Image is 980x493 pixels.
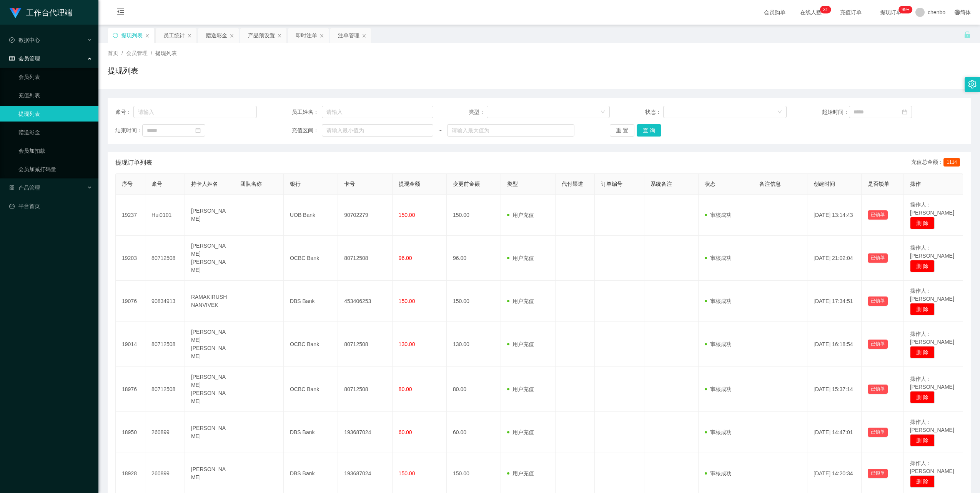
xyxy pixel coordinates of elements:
[910,181,921,187] span: 操作
[9,9,72,15] a: 工作台代理端
[910,288,954,302] span: 操作人：[PERSON_NAME]
[868,210,888,220] button: 已锁单
[145,195,185,236] td: Hui0101
[910,245,954,259] span: 操作人：[PERSON_NAME]
[705,181,715,187] span: 状态
[284,281,338,322] td: DBS Bank
[155,50,177,56] span: 提现列表
[910,303,935,315] button: 删 除
[191,181,218,187] span: 持卡人姓名
[705,429,732,435] span: 审核成功
[195,128,201,133] i: 图标: calendar
[362,33,366,38] i: 图标: close
[284,195,338,236] td: UOB Bank
[338,367,392,412] td: 80712508
[507,470,534,476] span: 用户充值
[562,181,583,187] span: 代付渠道
[322,124,433,137] input: 请输入最小值为
[116,281,145,322] td: 19076
[447,367,501,412] td: 80.00
[910,391,935,403] button: 删 除
[115,127,142,135] span: 结束时间：
[807,236,862,281] td: [DATE] 21:02:04
[338,236,392,281] td: 80712508
[399,181,420,187] span: 提现金额
[18,143,92,158] a: 会员加扣款
[185,412,235,453] td: [PERSON_NAME]
[777,110,782,115] i: 图标: down
[9,55,40,62] span: 会员管理
[248,28,275,43] div: 产品预设置
[185,322,235,367] td: [PERSON_NAME] [PERSON_NAME]
[447,236,501,281] td: 96.00
[18,88,92,103] a: 充值列表
[964,31,971,38] i: 图标: unlock
[338,281,392,322] td: 453406253
[868,253,888,263] button: 已锁单
[902,109,907,115] i: 图标: calendar
[868,340,888,349] button: 已锁单
[876,10,905,15] span: 提现订单
[910,217,935,229] button: 删 除
[240,181,262,187] span: 团队名称
[284,412,338,453] td: DBS Bank
[453,181,480,187] span: 变更前金额
[116,195,145,236] td: 19237
[910,376,954,390] span: 操作人：[PERSON_NAME]
[322,106,433,118] input: 请输入
[108,65,138,77] h1: 提现列表
[507,386,534,392] span: 用户充值
[9,198,92,214] a: 图标: dashboard平台首页
[825,6,828,13] p: 1
[113,33,118,38] i: 图标: sync
[9,56,15,61] i: 图标: table
[115,108,133,116] span: 账号：
[338,195,392,236] td: 90702279
[705,341,732,347] span: 审核成功
[126,50,148,56] span: 会员管理
[9,185,15,190] i: 图标: appstore-o
[507,341,534,347] span: 用户充值
[796,10,825,15] span: 在线人数
[601,181,622,187] span: 订单编号
[319,33,324,38] i: 图标: close
[344,181,355,187] span: 卡号
[18,106,92,122] a: 提现列表
[185,195,235,236] td: [PERSON_NAME]
[296,28,317,43] div: 即时注单
[447,412,501,453] td: 60.00
[121,50,123,56] span: /
[705,255,732,261] span: 审核成功
[399,298,415,304] span: 150.00
[447,195,501,236] td: 150.00
[399,212,415,218] span: 150.00
[9,8,22,18] img: logo.9652507e.png
[145,281,185,322] td: 90834913
[868,469,888,478] button: 已锁单
[507,181,518,187] span: 类型
[910,460,954,474] span: 操作人：[PERSON_NAME]
[145,367,185,412] td: 80712508
[651,181,672,187] span: 系统备注
[705,212,732,218] span: 审核成功
[910,419,954,433] span: 操作人：[PERSON_NAME]
[18,69,92,85] a: 会员列表
[447,322,501,367] td: 130.00
[290,181,301,187] span: 银行
[145,322,185,367] td: 80712508
[292,127,321,135] span: 充值区间：
[814,181,835,187] span: 创建时间
[187,33,192,38] i: 图标: close
[868,385,888,394] button: 已锁单
[807,412,862,453] td: [DATE] 14:47:01
[9,185,40,191] span: 产品管理
[284,367,338,412] td: OCBC Bank
[705,298,732,304] span: 审核成功
[910,475,935,488] button: 删 除
[820,6,831,13] sup: 31
[601,110,605,115] i: 图标: down
[469,108,487,116] span: 类型：
[910,202,954,216] span: 操作人：[PERSON_NAME]
[507,212,534,218] span: 用户充值
[868,181,889,187] span: 是否锁单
